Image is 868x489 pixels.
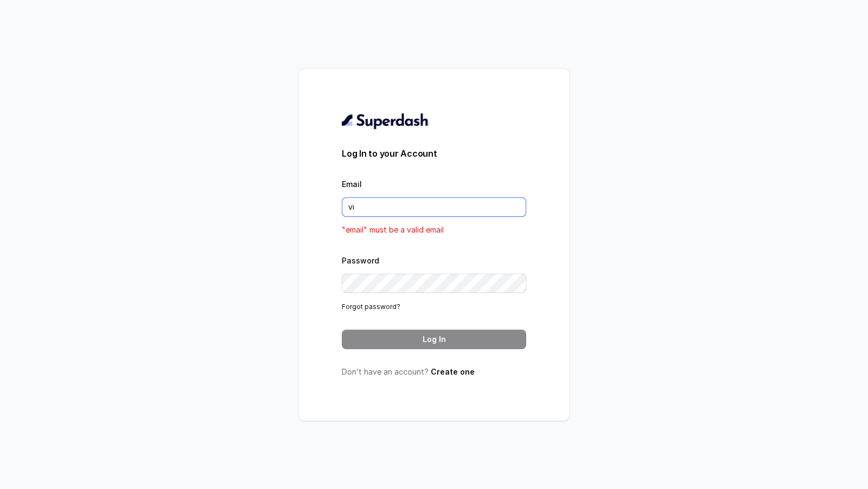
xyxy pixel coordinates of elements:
label: Email [342,179,362,189]
p: Don’t have an account? [342,366,526,377]
a: Forgot password? [342,303,400,311]
button: Log In [342,330,526,349]
img: light.svg [342,112,429,130]
input: youremail@example.com [342,197,526,217]
p: "email" must be a valid email [342,223,526,236]
h3: Log In to your Account [342,147,526,160]
label: Password [342,256,379,265]
a: Create one [431,367,475,376]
